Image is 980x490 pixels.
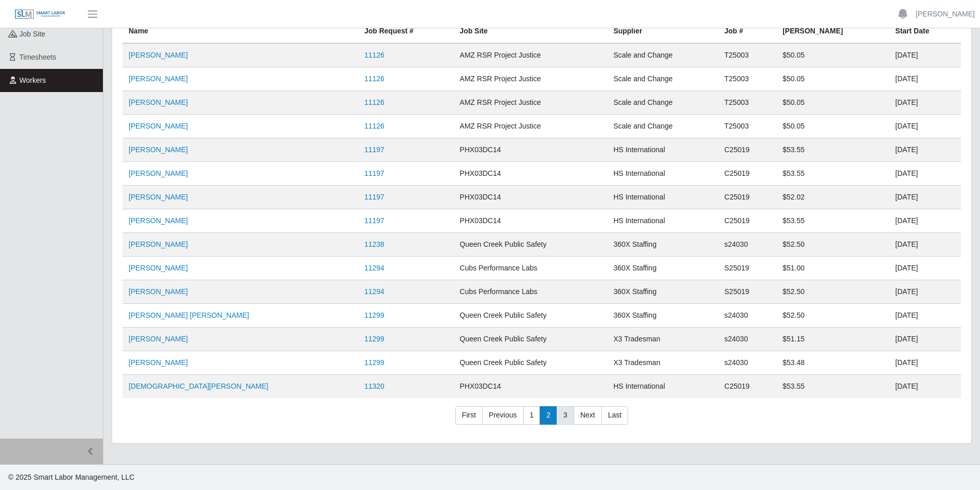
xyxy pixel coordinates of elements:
[607,67,718,91] td: Scale and Change
[454,115,608,138] td: AMZ RSR Project Justice
[364,264,384,272] a: 11294
[916,9,975,20] a: [PERSON_NAME]
[8,473,134,481] span: © 2025 Smart Labor Management, LLC
[889,20,961,44] th: Start Date
[364,240,384,248] a: 11238
[889,328,961,351] td: [DATE]
[718,186,776,209] td: C25019
[358,20,453,44] th: Job Request #
[889,138,961,162] td: [DATE]
[557,406,574,425] a: 3
[889,186,961,209] td: [DATE]
[129,264,188,272] a: [PERSON_NAME]
[122,20,358,44] th: Name
[718,375,776,398] td: C25019
[129,51,188,59] a: [PERSON_NAME]
[129,169,188,177] a: [PERSON_NAME]
[454,91,608,115] td: AMZ RSR Project Justice
[718,20,776,44] th: Job #
[776,280,889,304] td: $52.50
[364,98,384,106] a: 11126
[607,186,718,209] td: HS International
[607,375,718,398] td: HS International
[607,257,718,280] td: 360X Staffing
[454,328,608,351] td: Queen Creek Public Safety
[607,91,718,115] td: Scale and Change
[889,233,961,257] td: [DATE]
[889,162,961,186] td: [DATE]
[14,9,66,20] img: SLM Logo
[889,280,961,304] td: [DATE]
[523,406,541,425] a: 1
[129,193,188,201] a: [PERSON_NAME]
[454,280,608,304] td: Cubs Performance Labs
[607,162,718,186] td: HS International
[776,209,889,233] td: $53.55
[889,351,961,375] td: [DATE]
[454,257,608,280] td: Cubs Performance Labs
[129,146,188,154] a: [PERSON_NAME]
[607,233,718,257] td: 360X Staffing
[889,91,961,115] td: [DATE]
[718,91,776,115] td: T25003
[364,358,384,367] a: 11299
[607,138,718,162] td: HS International
[776,328,889,351] td: $51.15
[718,280,776,304] td: S25019
[20,30,46,38] span: job site
[482,406,523,425] a: Previous
[454,233,608,257] td: Queen Creek Public Safety
[718,351,776,375] td: s24030
[776,233,889,257] td: $52.50
[776,138,889,162] td: $53.55
[889,43,961,67] td: [DATE]
[364,146,384,154] a: 11197
[776,91,889,115] td: $50.05
[364,122,384,130] a: 11126
[455,406,483,425] a: First
[129,311,249,319] a: [PERSON_NAME] [PERSON_NAME]
[718,138,776,162] td: C25019
[364,287,384,296] a: 11294
[454,20,608,44] th: job site
[454,209,608,233] td: PHX03DC14
[454,138,608,162] td: PHX03DC14
[889,375,961,398] td: [DATE]
[364,311,384,319] a: 11299
[776,162,889,186] td: $53.55
[454,67,608,91] td: AMZ RSR Project Justice
[889,115,961,138] td: [DATE]
[20,76,46,84] span: Workers
[20,53,57,61] span: Timesheets
[129,240,188,248] a: [PERSON_NAME]
[889,209,961,233] td: [DATE]
[607,304,718,328] td: 360X Staffing
[889,67,961,91] td: [DATE]
[718,257,776,280] td: S25019
[776,304,889,328] td: $52.50
[607,43,718,67] td: Scale and Change
[776,351,889,375] td: $53.48
[364,335,384,343] a: 11299
[776,375,889,398] td: $53.55
[718,233,776,257] td: s24030
[776,257,889,280] td: $51.00
[364,382,384,390] a: 11320
[607,351,718,375] td: X3 Tradesman
[364,169,384,177] a: 11197
[454,43,608,67] td: AMZ RSR Project Justice
[122,406,961,433] nav: pagination
[129,335,188,343] a: [PERSON_NAME]
[718,43,776,67] td: T25003
[776,115,889,138] td: $50.05
[889,257,961,280] td: [DATE]
[607,280,718,304] td: 360X Staffing
[364,193,384,201] a: 11197
[607,20,718,44] th: Supplier
[364,75,384,83] a: 11126
[607,209,718,233] td: HS International
[454,351,608,375] td: Queen Creek Public Safety
[601,406,628,425] a: Last
[607,328,718,351] td: X3 Tradesman
[129,98,188,106] a: [PERSON_NAME]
